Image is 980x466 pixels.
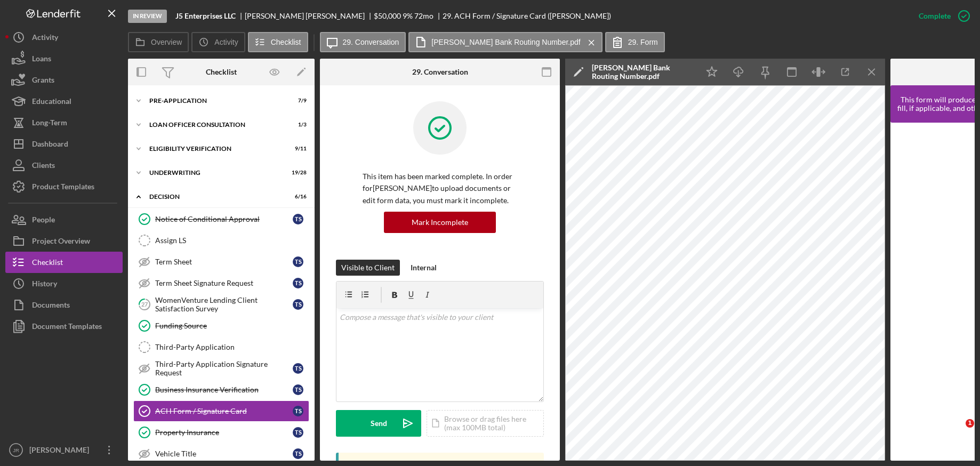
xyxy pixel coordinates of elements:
[5,316,123,337] a: Document Templates
[343,38,399,46] label: 29. Conversation
[363,171,517,206] p: This item has been marked complete. In order for [PERSON_NAME] to upload documents or edit form d...
[133,336,309,358] a: Third-Party Application
[32,209,55,233] div: People
[175,12,236,20] b: J5 Enterprises LLC
[293,363,303,374] div: T S
[155,322,309,330] div: Funding Source
[293,448,303,459] div: T S
[155,449,293,458] div: Vehicle Title
[32,316,102,340] div: Document Templates
[293,214,303,224] div: T S
[287,146,307,152] div: 9 / 11
[271,38,301,46] label: Checklist
[133,400,309,422] a: ACH Form / Signature CardTS
[414,12,433,20] div: 72 mo
[133,230,309,251] a: Assign LS
[133,315,309,336] a: Funding Source
[32,273,57,297] div: History
[32,155,55,179] div: Clients
[133,251,309,272] a: Term SheetTS
[32,69,54,93] div: Grants
[133,208,309,230] a: Notice of Conditional ApprovalTS
[133,379,309,400] a: Business Insurance VerificationTS
[287,194,307,200] div: 6 / 16
[149,122,280,128] div: Loan Officer Consultation
[371,410,387,437] div: Send
[293,384,303,395] div: T S
[155,215,293,223] div: Notice of Conditional Approval
[5,27,123,48] button: Activity
[287,122,307,128] div: 1 / 3
[5,252,123,273] button: Checklist
[133,422,309,443] a: Property InsuranceTS
[320,32,406,52] button: 29. Conversation
[32,133,68,157] div: Dashboard
[248,32,308,52] button: Checklist
[341,260,395,276] div: Visible to Client
[403,12,413,20] div: 9 %
[155,279,293,287] div: Term Sheet Signature Request
[5,69,123,91] a: Grants
[149,194,280,200] div: Decision
[431,38,580,46] label: [PERSON_NAME] Bank Routing Number.pdf
[32,91,71,115] div: Educational
[27,439,96,463] div: [PERSON_NAME]
[605,32,665,52] button: 29. Form
[128,32,189,52] button: Overview
[5,155,123,176] button: Clients
[293,256,303,267] div: T S
[592,63,693,81] div: [PERSON_NAME] Bank Routing Number.pdf
[5,230,123,252] button: Project Overview
[155,343,309,351] div: Third-Party Application
[32,230,90,254] div: Project Overview
[5,209,123,230] button: People
[128,10,167,23] div: In Review
[133,443,309,464] a: Vehicle TitleTS
[141,301,148,308] tspan: 27
[32,27,58,51] div: Activity
[5,176,123,197] button: Product Templates
[411,260,437,276] div: Internal
[628,38,658,46] label: 29. Form
[155,385,293,394] div: Business Insurance Verification
[5,133,123,155] button: Dashboard
[405,260,442,276] button: Internal
[133,294,309,315] a: 27WomenVenture Lending Client Satisfaction SurveyTS
[155,360,293,377] div: Third-Party Application Signature Request
[384,212,496,233] button: Mark Incomplete
[374,12,401,20] div: $50,000
[155,236,309,245] div: Assign LS
[293,299,303,310] div: T S
[191,32,245,52] button: Activity
[966,419,974,428] span: 1
[293,278,303,288] div: T S
[293,427,303,438] div: T S
[412,212,468,233] div: Mark Incomplete
[5,294,123,316] button: Documents
[155,428,293,437] div: Property Insurance
[155,296,293,313] div: WomenVenture Lending Client Satisfaction Survey
[133,272,309,294] a: Term Sheet Signature RequestTS
[336,410,421,437] button: Send
[155,407,293,415] div: ACH Form / Signature Card
[908,5,975,27] button: Complete
[32,48,51,72] div: Loans
[151,38,182,46] label: Overview
[5,48,123,69] button: Loans
[293,406,303,416] div: T S
[5,273,123,294] button: History
[5,91,123,112] button: Educational
[944,419,969,445] iframe: Intercom live chat
[206,68,237,76] div: Checklist
[149,170,280,176] div: Underwriting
